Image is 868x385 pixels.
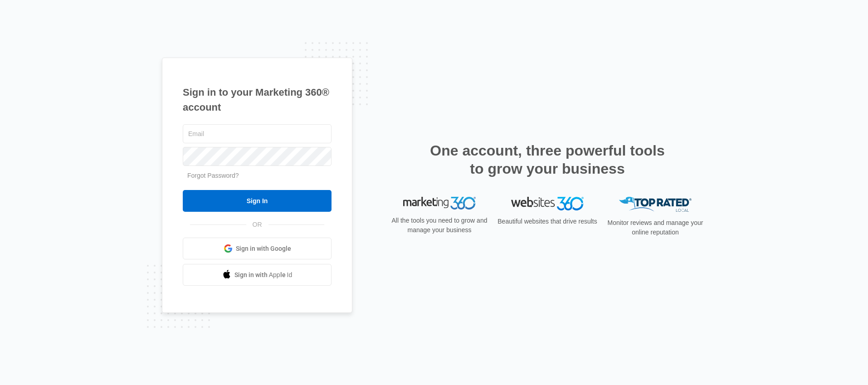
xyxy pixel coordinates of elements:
[511,197,584,210] img: Websites 360
[183,124,332,143] input: Email
[497,217,598,226] p: Beautiful websites that drive results
[403,197,476,210] img: Marketing 360
[183,85,332,115] h1: Sign in to your Marketing 360® account
[427,141,668,178] h2: One account, three powerful tools to grow your business
[187,172,239,179] a: Forgot Password?
[183,238,332,259] a: Sign in with Google
[389,216,490,235] p: All the tools you need to grow and manage your business
[605,218,706,237] p: Monitor reviews and manage your online reputation
[234,270,293,280] span: Sign in with Apple Id
[619,197,692,212] img: Top Rated Local
[236,244,291,253] span: Sign in with Google
[246,220,268,229] span: OR
[183,190,332,212] input: Sign In
[183,264,332,286] a: Sign in with Apple Id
